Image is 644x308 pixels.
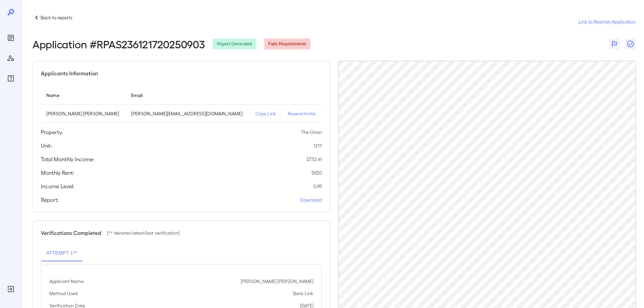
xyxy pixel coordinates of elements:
[41,69,98,77] h5: Applicants Information
[300,196,322,203] a: Download
[313,142,322,149] p: 1217
[41,142,52,150] h5: Unit:
[625,39,636,49] button: Close Report
[41,14,72,21] p: Back to reports
[41,229,101,237] h5: Verifications Completed
[5,73,16,84] div: FAQ
[5,32,16,43] div: Reports
[293,290,313,297] p: Bank Link
[307,156,322,163] p: $ 732.41
[49,290,78,297] p: Method Used
[41,196,59,204] h5: Report:
[126,86,250,105] th: Email
[41,155,94,163] h5: Total Monthly Income:
[41,182,74,190] h5: Income Level:
[609,39,620,49] button: Flag Report
[313,183,322,190] p: 0.89
[46,110,120,117] p: [PERSON_NAME] [PERSON_NAME]
[5,53,16,64] div: Manage Users
[49,278,84,285] p: Applicant Name
[288,110,316,117] p: Resend Invite
[264,41,310,47] span: Fails Requirements
[301,129,322,136] p: The Orion
[311,169,322,176] p: $ 820
[255,110,277,117] p: Copy Link
[32,38,205,50] h2: Application # RPAS236121720250903
[131,110,244,117] p: [PERSON_NAME][EMAIL_ADDRESS][DOMAIN_NAME]
[213,41,256,47] span: Report Generated
[5,284,16,294] div: Log Out
[241,278,313,285] p: [PERSON_NAME] [PERSON_NAME]
[41,86,126,105] th: Name
[41,86,322,123] table: simple table
[41,169,74,177] h5: Monthly Rent:
[41,245,82,261] button: Attempt 1**
[41,128,63,136] h5: Property:
[107,230,180,236] p: (** denotes latest/last verification)
[578,18,636,25] a: Link to Resman Application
